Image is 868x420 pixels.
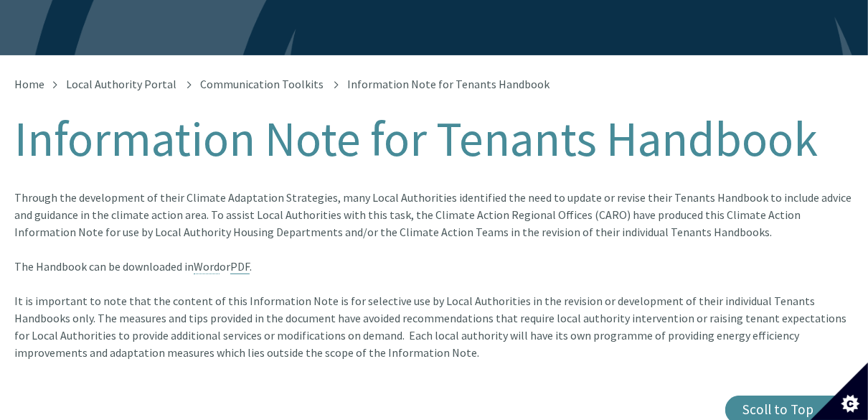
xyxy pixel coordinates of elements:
a: Local Authority Portal [66,77,176,91]
a: Communication Toolkits [200,77,324,91]
span: Information Note for Tenants Handbook [347,77,549,91]
button: Set cookie preferences [811,363,868,420]
h1: Information Note for Tenants Handbook [14,113,854,166]
a: PDF [230,259,250,274]
a: Word [194,259,220,274]
a: Home [14,77,44,91]
article: Through the development of their Climate Adaptation Strategies, many Local Authorities identified... [14,189,854,361]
